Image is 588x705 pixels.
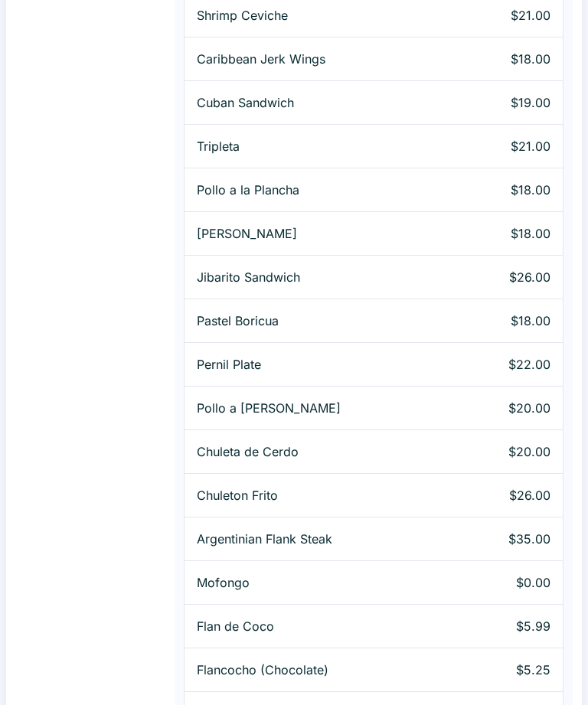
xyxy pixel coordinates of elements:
[197,530,444,548] p: Argentinian Flank Steak
[469,442,550,461] p: $20.00
[197,6,444,24] p: Shrimp Ceviche
[469,661,550,679] p: $5.25
[197,355,444,374] p: Pernil Plate
[469,573,550,592] p: $0.00
[469,93,550,112] p: $19.00
[197,661,444,679] p: Flancocho (Chocolate)
[469,137,550,155] p: $21.00
[469,617,550,635] p: $5.99
[197,93,444,112] p: Cuban Sandwich
[197,312,444,330] p: Pastel Boricua
[469,312,550,330] p: $18.00
[197,268,444,286] p: Jibarito Sandwich
[469,50,550,68] p: $18.00
[469,530,550,548] p: $35.00
[469,6,550,24] p: $21.00
[197,181,444,199] p: Pollo a la Plancha
[197,399,444,417] p: Pollo a [PERSON_NAME]
[197,50,444,68] p: Caribbean Jerk Wings
[197,573,444,592] p: Mofongo
[469,486,550,504] p: $26.00
[197,442,444,461] p: Chuleta de Cerdo
[469,355,550,374] p: $22.00
[469,224,550,243] p: $18.00
[469,268,550,286] p: $26.00
[197,617,444,635] p: Flan de Coco
[469,399,550,417] p: $20.00
[469,181,550,199] p: $18.00
[197,486,444,504] p: Chuleton Frito
[197,224,444,243] p: [PERSON_NAME]
[197,137,444,155] p: Tripleta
